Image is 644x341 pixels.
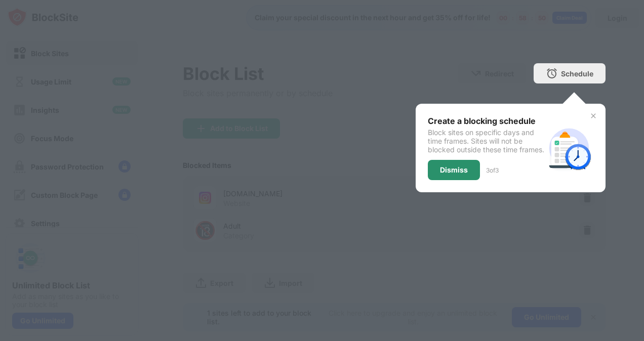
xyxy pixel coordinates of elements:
div: Block sites on specific days and time frames. Sites will not be blocked outside these time frames. [428,128,545,154]
div: Dismiss [440,166,468,174]
img: x-button.svg [589,112,597,120]
img: schedule.svg [545,124,593,173]
div: Create a blocking schedule [428,116,545,126]
div: 3 of 3 [486,166,499,174]
div: Schedule [561,69,593,78]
